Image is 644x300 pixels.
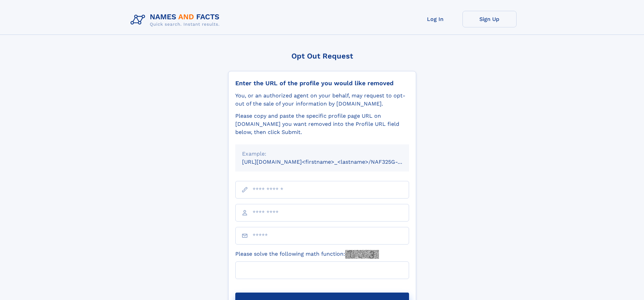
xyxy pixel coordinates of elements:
[235,92,409,108] div: You, or an authorized agent on your behalf, may request to opt-out of the sale of your informatio...
[462,11,517,27] a: Sign Up
[235,79,409,87] div: Enter the URL of the profile you would like removed
[228,52,416,60] div: Opt Out Request
[242,150,402,158] div: Example:
[235,250,379,259] label: Please solve the following math function:
[242,159,422,165] small: [URL][DOMAIN_NAME]<firstname>_<lastname>/NAF325G-xxxxxxxx
[128,11,225,29] img: Logo Names and Facts
[408,11,462,27] a: Log In
[235,112,409,136] div: Please copy and paste the specific profile page URL on [DOMAIN_NAME] you want removed into the Pr...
